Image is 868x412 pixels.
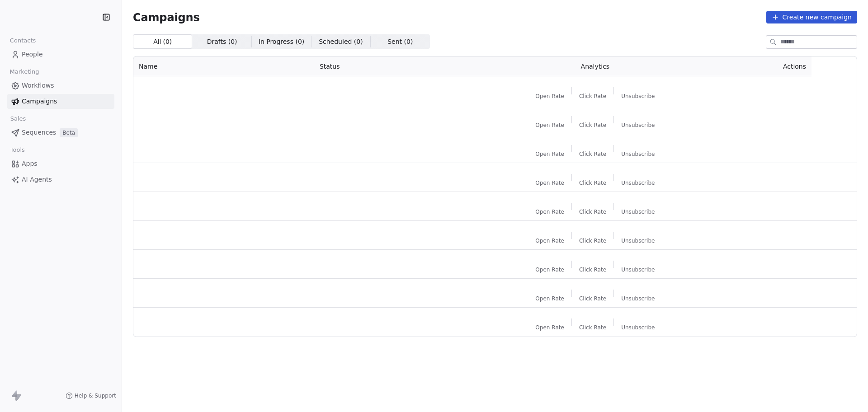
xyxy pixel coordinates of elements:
[579,208,606,215] span: Click Rate
[579,295,606,302] span: Click Rate
[7,94,114,109] a: Campaigns
[133,11,200,23] span: Campaigns
[621,295,655,302] span: Unsubscribe
[535,179,564,187] span: Open Rate
[22,50,43,59] span: People
[133,56,314,76] th: Name
[6,65,43,79] span: Marketing
[22,97,57,106] span: Campaigns
[535,93,564,100] span: Open Rate
[579,266,606,273] span: Click Rate
[535,237,564,244] span: Open Rate
[7,156,114,171] a: Apps
[22,175,52,184] span: AI Agents
[621,208,655,215] span: Unsubscribe
[535,208,564,215] span: Open Rate
[60,128,78,137] span: Beta
[621,237,655,244] span: Unsubscribe
[314,56,479,76] th: Status
[621,150,655,158] span: Unsubscribe
[621,179,655,187] span: Unsubscribe
[7,47,114,62] a: People
[535,266,564,273] span: Open Rate
[621,122,655,129] span: Unsubscribe
[579,324,606,331] span: Click Rate
[535,324,564,331] span: Open Rate
[387,37,413,47] span: Sent ( 0 )
[22,159,38,169] span: Apps
[621,324,655,331] span: Unsubscribe
[6,112,30,126] span: Sales
[7,125,114,140] a: SequencesBeta
[6,143,28,157] span: Tools
[579,150,606,158] span: Click Rate
[319,37,363,47] span: Scheduled ( 0 )
[6,34,40,47] span: Contacts
[66,392,116,399] a: Help & Support
[7,78,114,93] a: Workflows
[22,128,56,137] span: Sequences
[75,392,116,399] span: Help & Support
[579,122,606,129] span: Click Rate
[621,93,655,100] span: Unsubscribe
[259,37,305,47] span: In Progress ( 0 )
[535,150,564,158] span: Open Rate
[579,237,606,244] span: Click Rate
[579,179,606,187] span: Click Rate
[22,81,54,90] span: Workflows
[535,122,564,129] span: Open Rate
[535,295,564,302] span: Open Rate
[7,172,114,187] a: AI Agents
[621,266,655,273] span: Unsubscribe
[479,56,712,76] th: Analytics
[207,37,237,47] span: Drafts ( 0 )
[579,93,606,100] span: Click Rate
[712,56,811,76] th: Actions
[766,11,857,23] button: Create new campaign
